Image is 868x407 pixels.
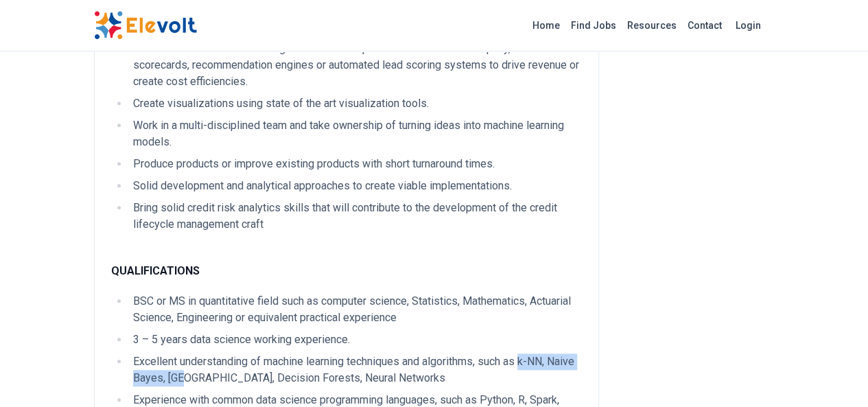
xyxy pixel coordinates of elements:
a: Find Jobs [565,14,622,36]
a: Contact [682,14,727,36]
a: Login [727,12,769,39]
li: Create various machine learning-based tools or processes within the company, such as Credit score... [129,40,582,90]
a: Home [527,14,565,36]
strong: QUALIFICATIONS [111,264,200,277]
a: Resources [622,14,682,36]
img: Elevolt [94,11,197,40]
li: 3 – 5 years data science working experience. [129,332,582,348]
li: Work in a multi-disciplined team and take ownership of turning ideas into machine learning models. [129,117,582,150]
iframe: Chat Widget [799,341,868,407]
li: Bring solid credit risk analytics skills that will contribute to the development of the credit li... [129,200,582,233]
li: Solid development and analytical approaches to create viable implementations. [129,178,582,194]
li: Create visualizations using state of the art visualization tools. [129,95,582,112]
li: Excellent understanding of machine learning techniques and algorithms, such as k-NN, Naive Bayes,... [129,353,582,386]
li: BSC or MS in quantitative field such as computer science, Statistics, Mathematics, Actuarial Scie... [129,293,582,326]
li: Produce products or improve existing products with short turnaround times. [129,156,582,172]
